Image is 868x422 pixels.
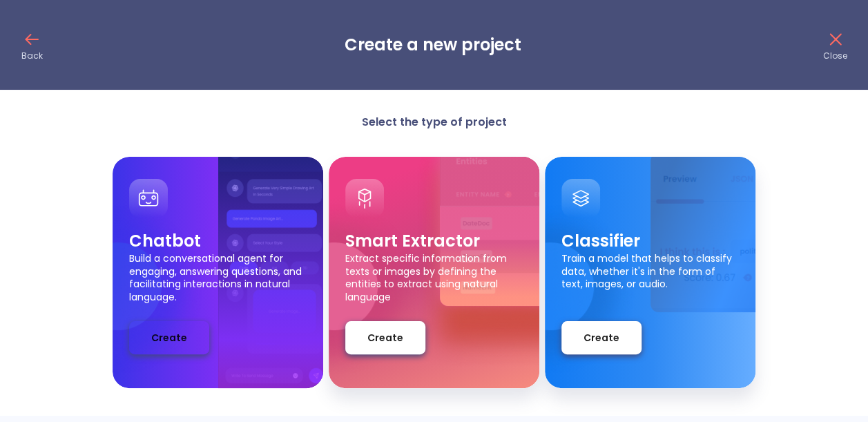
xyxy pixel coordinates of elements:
p: Build a conversational agent for engaging, answering questions, and facilitating interactions in ... [129,252,307,300]
p: Select the type of project [296,115,572,129]
p: Classifier [561,230,739,252]
p: Smart Extractor [345,230,523,252]
p: Close [823,50,847,61]
p: Extract specific information from texts or images by defining the entities to extract using natur... [345,252,523,300]
span: Create [367,329,403,347]
p: Chatbot [129,230,307,252]
button: Create [561,321,642,354]
button: Create [345,321,425,354]
button: Create [129,321,209,354]
h3: Create a new project [345,35,521,55]
p: Back [21,50,43,61]
span: Create [584,329,619,347]
p: Train a model that helps to classify data, whether it's in the form of text, images, or audio. [561,252,739,300]
span: Create [151,329,187,347]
